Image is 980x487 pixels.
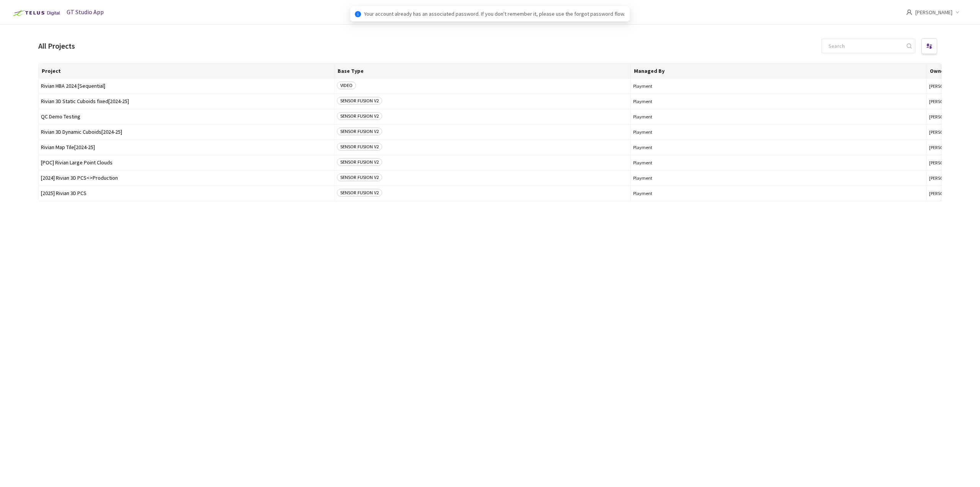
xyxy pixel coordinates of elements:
[337,97,382,105] span: SENSOR FUSION V2
[633,144,924,150] span: Playment
[337,112,382,120] span: SENSOR FUSION V2
[633,190,924,196] span: Playment
[955,10,959,14] span: down
[38,40,75,52] div: All Projects
[41,175,332,181] span: [2024] Rivian 3D PCS<>Production
[337,174,382,181] span: SENSOR FUSION V2
[41,129,332,135] span: Rivian 3D Dynamic Cuboids[2024-25]
[41,114,332,120] span: QC Demo Testing
[337,189,382,197] span: SENSOR FUSION V2
[41,144,332,150] span: Rivian Map Tile[2024-25]
[355,11,361,17] span: info-circle
[337,128,382,135] span: SENSOR FUSION V2
[337,158,382,166] span: SENSOR FUSION V2
[41,160,332,166] span: [POC] Rivian Large Point Clouds
[337,82,356,89] span: VIDEO
[633,98,924,104] span: Playment
[39,63,335,79] th: Project
[41,83,332,89] span: Rivian HBA 2024 [Sequential]
[824,39,905,53] input: Search
[906,9,912,15] span: user
[335,63,630,79] th: Base Type
[631,63,927,79] th: Managed By
[41,98,332,104] span: Rivian 3D Static Cuboids fixed[2024-25]
[633,114,924,120] span: Playment
[364,10,625,18] span: Your account already has an associated password. If you don't remember it, please use the forgot ...
[633,160,924,166] span: Playment
[67,8,104,16] span: GT Studio App
[633,83,924,89] span: Playment
[9,7,62,19] img: Telus
[337,143,382,151] span: SENSOR FUSION V2
[41,190,332,196] span: [2025] Rivian 3D PCS
[633,175,924,181] span: Playment
[633,129,924,135] span: Playment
